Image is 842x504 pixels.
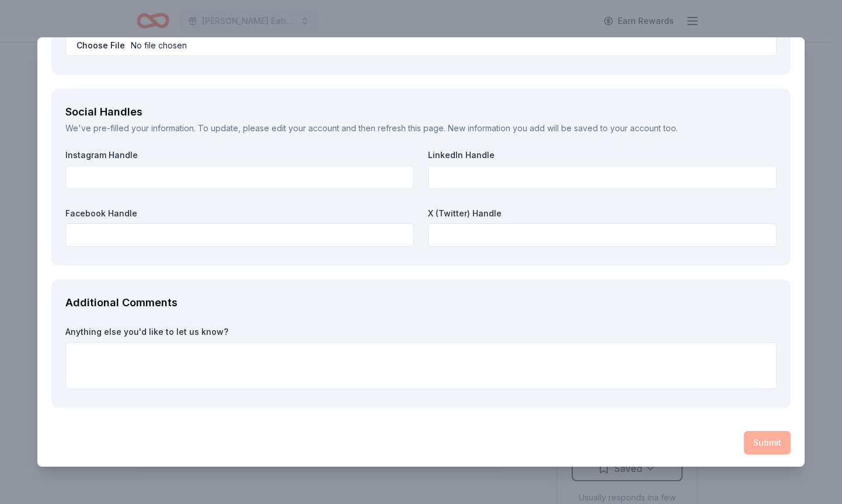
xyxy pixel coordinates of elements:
label: Facebook Handle [65,208,414,219]
a: edit your account [272,123,339,133]
label: Anything else you'd like to let us know? [65,326,777,338]
div: Social Handles [65,103,777,121]
label: LinkedIn Handle [428,149,777,161]
label: X (Twitter) Handle [428,208,777,219]
label: Instagram Handle [65,149,414,161]
div: Additional Comments [65,293,777,312]
div: We've pre-filled your information. To update, please and then refresh this page. New information ... [65,121,777,135]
